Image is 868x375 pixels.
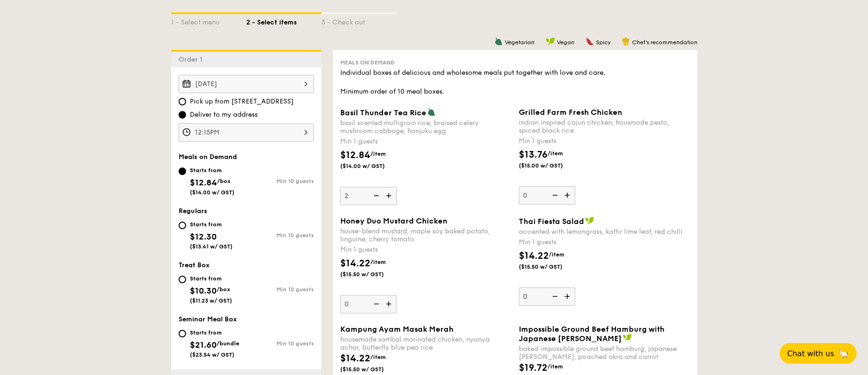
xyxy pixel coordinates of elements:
span: $10.30 [190,286,217,296]
span: $14.22 [340,258,370,269]
span: Vegan [557,39,574,46]
img: icon-vegan.f8ff3823.svg [623,334,632,342]
img: icon-spicy.37a8142b.svg [586,37,594,46]
span: Pick up from [STREET_ADDRESS] [190,97,294,106]
div: Starts from [190,221,233,228]
span: /bundle [217,340,239,347]
input: Starts from$21.60/bundle($23.54 w/ GST)Min 10 guests [179,330,186,337]
span: $19.72 [519,362,547,374]
div: house-blend mustard, maple soy baked potato, linguine, cherry tomato [340,227,511,243]
div: 2 - Select items [246,14,321,27]
div: Min 1 guests [340,137,511,146]
span: $13.76 [519,149,547,160]
span: /item [370,151,386,157]
span: ($13.41 w/ GST) [190,243,233,250]
input: Thai Fiesta Saladaccented with lemongrass, kaffir lime leaf, red chilliMin 1 guests$14.22/item($1... [519,287,575,306]
span: ($11.23 w/ GST) [190,297,232,304]
span: /item [549,251,564,258]
div: Min 10 guests [246,178,314,184]
input: Basil Thunder Tea Ricebasil scented multigrain rice, braised celery mushroom cabbage, hanjuku egg... [340,187,397,205]
button: Chat with us🦙 [780,343,857,364]
input: Starts from$12.30($13.41 w/ GST)Min 10 guests [179,222,186,229]
span: 🦙 [838,348,849,359]
span: $14.22 [340,353,370,364]
span: ($14.00 w/ GST) [340,162,404,170]
img: icon-vegetarian.fe4039eb.svg [494,37,503,46]
span: Spicy [596,39,610,46]
img: icon-vegetarian.fe4039eb.svg [427,108,436,116]
span: Deliver to my address [190,110,258,120]
span: ($14.00 w/ GST) [190,189,235,196]
span: $12.84 [190,177,217,188]
div: basil scented multigrain rice, braised celery mushroom cabbage, hanjuku egg [340,119,511,135]
input: Honey Duo Mustard Chickenhouse-blend mustard, maple soy baked potato, linguine, cherry tomatoMin ... [340,295,397,313]
span: $21.60 [190,340,217,350]
input: Event date [179,75,314,93]
input: Grilled Farm Fresh Chickenindian inspired cajun chicken, housmade pesto, spiced black riceMin 1 g... [519,186,575,205]
span: Impossible Ground Beef Hamburg with Japanese [PERSON_NAME] [519,325,665,343]
span: $12.84 [340,150,370,161]
span: ($15.00 w/ GST) [519,162,583,169]
div: Starts from [190,329,239,336]
span: Seminar Meal Box [179,315,237,323]
div: baked impossible ground beef hamburg, japanese [PERSON_NAME], poached okra and carrot [519,345,690,361]
span: Kampung Ayam Masak Merah [340,325,454,334]
div: housemade sambal marinated chicken, nyonya achar, butterfly blue pea rice [340,335,511,351]
span: ($23.54 w/ GST) [190,351,235,358]
span: $12.30 [190,231,217,242]
img: icon-vegan.f8ff3823.svg [585,216,594,225]
span: Order 1 [179,56,206,64]
span: Regulars [179,207,207,215]
img: icon-add.58712e84.svg [561,186,575,204]
div: Min 10 guests [246,340,314,347]
img: icon-add.58712e84.svg [383,295,397,313]
input: Starts from$10.30/box($11.23 w/ GST)Min 10 guests [179,276,186,283]
img: icon-reduce.1d2dbef1.svg [368,295,383,313]
span: Honey Duo Mustard Chicken [340,216,447,225]
img: icon-reduce.1d2dbef1.svg [547,186,561,204]
div: Min 10 guests [246,232,314,239]
span: Treat Box [179,261,210,269]
span: Vegetarian [505,39,534,46]
input: Event time [179,123,314,142]
div: Starts from [190,167,235,174]
span: ($15.50 w/ GST) [519,263,583,271]
div: Min 1 guests [519,238,690,247]
div: Individual boxes of delicious and wholesome meals put together with love and care. Minimum order ... [340,68,690,96]
div: Starts from [190,275,232,282]
span: Chat with us [787,349,834,358]
span: Chef's recommendation [632,39,697,46]
img: icon-vegan.f8ff3823.svg [546,37,555,46]
img: icon-add.58712e84.svg [561,287,575,305]
span: /item [370,259,386,265]
div: accented with lemongrass, kaffir lime leaf, red chilli [519,228,690,236]
span: Meals on Demand [179,153,237,161]
span: Meals on Demand [340,59,395,66]
img: icon-reduce.1d2dbef1.svg [547,287,561,305]
div: indian inspired cajun chicken, housmade pesto, spiced black rice [519,119,690,135]
img: icon-add.58712e84.svg [383,187,397,205]
div: Min 1 guests [519,136,690,146]
input: Pick up from [STREET_ADDRESS] [179,98,186,105]
span: /item [547,150,563,157]
span: /item [547,363,563,370]
img: icon-chef-hat.a58ddaea.svg [622,37,630,46]
div: 3 - Check out [321,14,397,27]
span: $14.22 [519,250,549,262]
span: ($15.50 w/ GST) [340,366,404,373]
input: Deliver to my address [179,111,186,119]
span: Thai Fiesta Salad [519,217,584,226]
span: Grilled Farm Fresh Chicken [519,108,622,117]
img: icon-reduce.1d2dbef1.svg [368,187,383,205]
div: Min 10 guests [246,286,314,293]
span: Basil Thunder Tea Rice [340,108,426,117]
span: ($15.50 w/ GST) [340,271,404,278]
input: Starts from$12.84/box($14.00 w/ GST)Min 10 guests [179,168,186,175]
span: /box [217,178,231,184]
div: 1 - Select menu [171,14,246,27]
span: /item [370,354,386,360]
div: Min 1 guests [340,245,511,255]
span: /box [217,286,230,293]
